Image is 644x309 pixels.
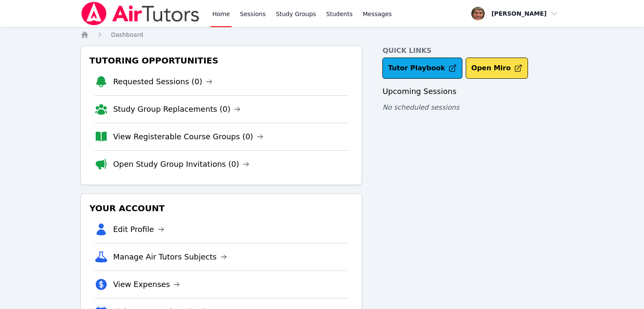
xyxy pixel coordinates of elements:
span: Messages [363,10,392,18]
img: Air Tutors [80,2,200,25]
a: Dashboard [111,30,143,39]
a: View Registerable Course Groups (0) [113,131,263,143]
h4: Quick Links [382,46,564,56]
button: Open Miro [466,58,528,79]
span: No scheduled sessions [382,103,459,111]
h3: Upcoming Sessions [382,86,564,97]
nav: Breadcrumb [80,30,564,39]
a: Tutor Playbook [382,58,462,79]
h3: Your Account [88,201,355,216]
a: Edit Profile [113,223,164,235]
a: Study Group Replacements (0) [113,103,240,115]
a: Requested Sessions (0) [113,76,213,88]
a: Manage Air Tutors Subjects [113,251,227,263]
span: Dashboard [111,31,143,38]
h3: Tutoring Opportunities [88,53,355,68]
a: Open Study Group Invitations (0) [113,158,249,170]
a: View Expenses [113,279,180,290]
